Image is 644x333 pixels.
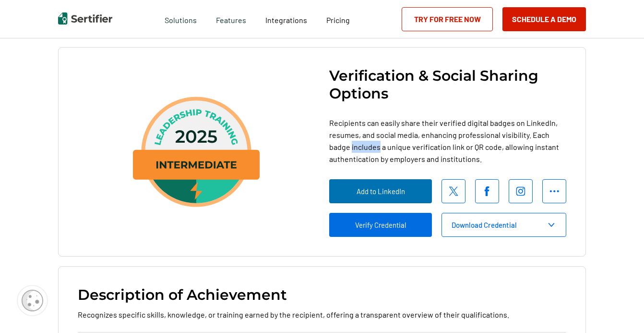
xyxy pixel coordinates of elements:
span: Recognizes specific skills, knowledge, or training earned by the recipient, offering a transparen... [78,308,509,321]
span: Integrations [265,15,307,25]
img: Download [547,223,556,227]
span: Pricing [326,15,350,25]
img: Facebook [482,186,492,196]
iframe: Chat Widget [596,287,644,333]
h3: Description of Achievement [78,286,287,304]
h3: Verification & Social Sharing Options [329,67,566,102]
span: Recipients can easily share their verified digital badges on LinkedIn, resumes, and social media,... [329,117,566,165]
img: X [449,186,458,196]
button: Schedule a Demo [502,7,586,31]
img: Sertifier | Digital Credentialing Platform [58,12,112,25]
a: Try for Free Now [402,7,493,31]
img: More [549,186,559,196]
button: Verify Credential [329,213,432,237]
img: Cookie Popup Icon [22,290,43,311]
img: Badge Preview [129,97,263,207]
span: Features [216,13,246,25]
a: Pricing [326,13,350,25]
img: Instagram [516,186,525,196]
a: Integrations [265,13,307,25]
span: Solutions [165,13,197,25]
button: Add to LinkedIn [329,179,432,203]
button: Download Credential [441,213,566,237]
